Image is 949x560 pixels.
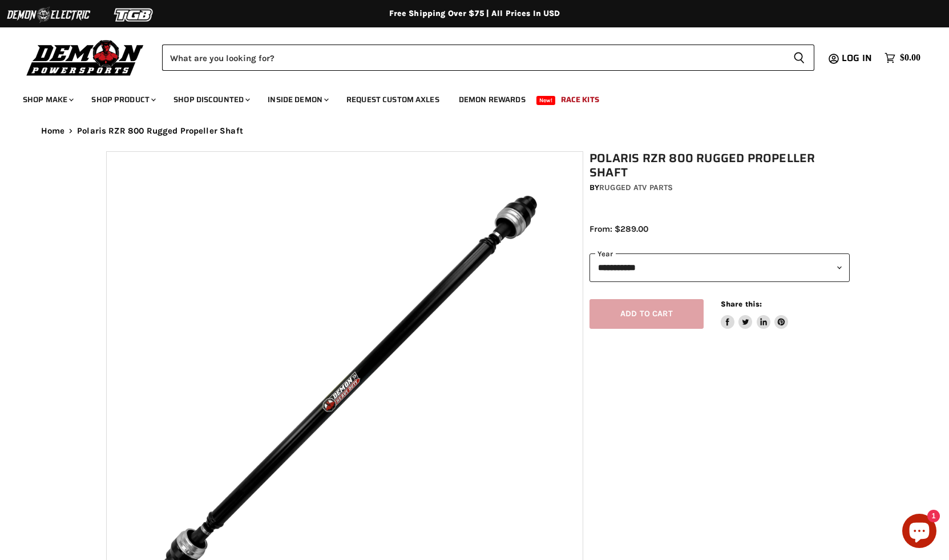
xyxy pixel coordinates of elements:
[162,45,784,71] input: Search
[599,183,673,192] a: Rugged ATV Parts
[23,37,148,78] img: Demon Powersports
[536,96,556,105] span: New!
[784,45,814,71] button: Search
[14,83,918,111] ul: Main menu
[589,253,850,281] select: year
[259,88,336,111] a: Inside Demon
[165,88,257,111] a: Shop Discounted
[450,88,534,111] a: Demon Rewards
[77,126,243,136] span: Polaris RZR 800 Rugged Propeller Shaft
[589,151,850,180] h1: Polaris RZR 800 Rugged Propeller Shaft
[18,126,931,136] nav: Breadcrumbs
[842,51,872,65] span: Log in
[837,53,879,63] a: Log in
[162,45,814,71] form: Product
[338,88,448,111] a: Request Custom Axles
[6,4,91,26] img: Demon Electric Logo 2
[899,514,940,551] inbox-online-store-chat: Shopify online store chat
[552,88,608,111] a: Race Kits
[91,4,177,26] img: TGB Logo 2
[721,299,789,329] aside: Share this:
[83,88,163,111] a: Shop Product
[589,182,850,194] div: by
[721,300,762,308] span: Share this:
[18,9,931,19] div: Free Shipping Over $75 | All Prices In USD
[14,88,80,111] a: Shop Make
[900,53,920,63] span: $0.00
[879,50,926,66] a: $0.00
[41,126,65,136] a: Home
[589,224,648,234] span: From: $289.00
